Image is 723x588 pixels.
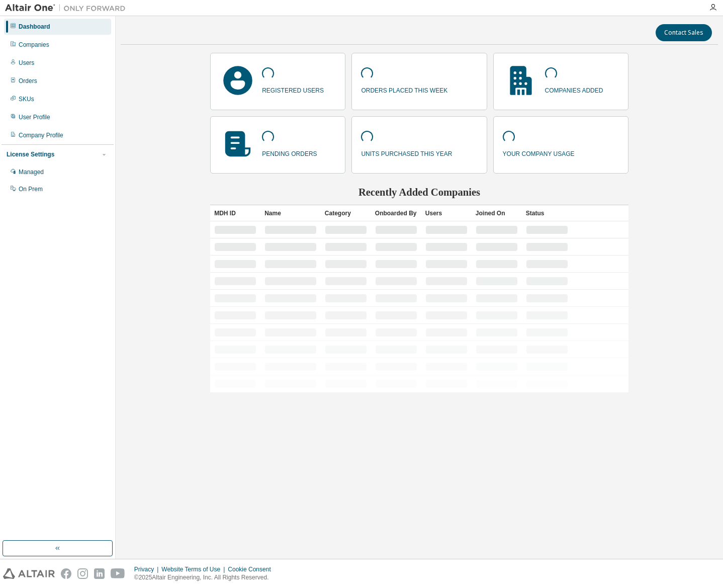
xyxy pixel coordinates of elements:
[19,185,43,193] div: On Prem
[19,77,37,85] div: Orders
[134,573,277,582] p: © 2025 Altair Engineering, Inc. All Rights Reserved.
[19,131,63,139] div: Company Profile
[228,565,277,573] div: Cookie Consent
[476,205,518,221] div: Joined On
[264,205,317,221] div: Name
[526,205,568,221] div: Status
[361,83,447,95] p: orders placed this week
[656,24,712,41] button: Contact Sales
[3,568,55,579] img: altair_logo.svg
[19,41,49,49] div: Companies
[77,568,88,579] img: instagram.svg
[19,23,50,31] div: Dashboard
[361,147,452,158] p: units purchased this year
[262,83,324,95] p: registered users
[61,568,71,579] img: facebook.svg
[19,168,44,176] div: Managed
[545,83,603,95] p: companies added
[425,205,468,221] div: Users
[7,150,54,158] div: License Settings
[134,565,161,573] div: Privacy
[214,205,256,221] div: MDH ID
[375,205,417,221] div: Onboarded By
[19,113,50,121] div: User Profile
[262,147,317,158] p: pending orders
[161,565,228,573] div: Website Terms of Use
[325,205,367,221] div: Category
[19,59,34,67] div: Users
[94,568,105,579] img: linkedin.svg
[5,3,131,13] img: Altair One
[210,186,628,199] h2: Recently Added Companies
[111,568,125,579] img: youtube.svg
[19,95,34,103] div: SKUs
[503,147,575,158] p: your company usage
